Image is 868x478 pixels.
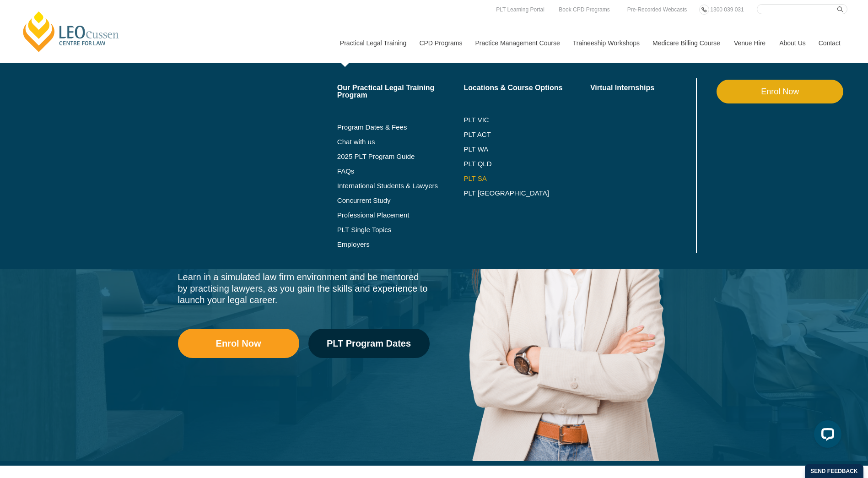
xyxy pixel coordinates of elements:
[412,23,468,63] a: CPD Programs
[710,6,744,13] span: 1300 039 031
[337,241,464,248] a: Employers
[337,153,441,160] a: 2025 PLT Program Guide
[337,124,464,131] a: Program Dates & Fees
[494,5,547,15] a: PLT Learning Portal
[337,212,464,219] a: Professional Placement
[337,138,464,146] a: Chat with us
[327,339,411,348] span: PLT Program Dates
[464,146,567,153] a: PLT WA
[464,160,590,168] a: PLT QLD
[337,84,464,99] a: Our Practical Legal Training Program
[717,80,843,103] a: Enrol Now
[464,131,590,138] a: PLT ACT
[308,329,430,358] a: PLT Program Dates
[333,23,413,63] a: Practical Legal Training
[178,329,299,358] a: Enrol Now
[772,23,812,63] a: About Us
[727,23,772,63] a: Venue Hire
[566,23,646,63] a: Traineeship Workshops
[708,5,746,15] a: 1300 039 031
[464,84,590,92] a: Locations & Course Options
[216,339,261,348] span: Enrol Now
[646,23,727,63] a: Medicare Billing Course
[337,226,464,234] a: PLT Single Topics
[21,10,122,53] a: [PERSON_NAME] Centre for Law
[464,116,590,124] a: PLT VIC
[590,84,694,92] a: Virtual Internships
[812,23,847,63] a: Contact
[337,168,464,175] a: FAQs
[337,197,464,204] a: Concurrent Study
[807,417,845,455] iframe: LiveChat chat widget
[337,182,464,190] a: International Students & Lawyers
[464,175,590,182] a: PLT SA
[464,190,590,197] a: PLT [GEOGRAPHIC_DATA]
[556,5,612,15] a: Book CPD Programs
[469,23,566,63] a: Practice Management Course
[625,5,690,15] a: Pre-Recorded Webcasts
[178,272,430,306] div: Learn in a simulated law firm environment and be mentored by practising lawyers, as you gain the ...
